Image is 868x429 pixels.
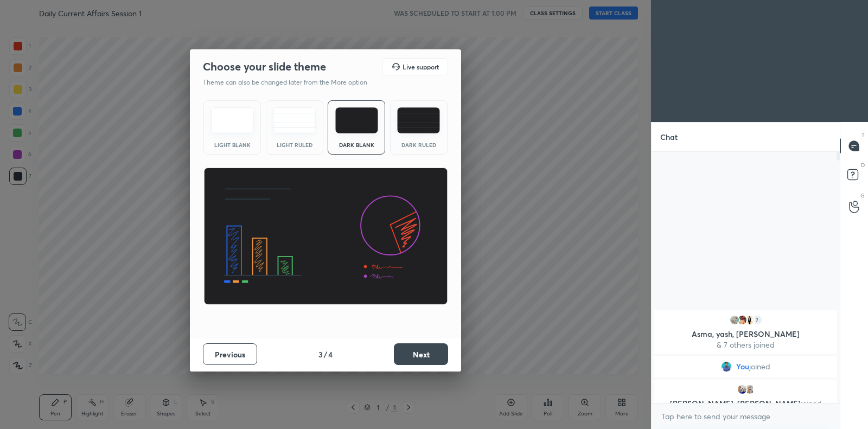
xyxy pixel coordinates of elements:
button: Next [394,343,448,365]
div: Dark Ruled [397,142,441,148]
img: lightRuledTheme.5fabf969.svg [273,107,316,133]
p: T [861,131,865,139]
img: 58730fa8943147d3b042adeb438e14f2.jpg [744,315,755,325]
img: darkThemeBanner.d06ce4a2.svg [203,168,448,305]
div: grid [652,308,840,404]
p: G [860,191,865,200]
img: lightTheme.e5ed3b09.svg [211,107,254,133]
p: & 7 others joined [661,341,831,349]
img: 439d46edf8464b39aadbf82f5553508b.jpg [744,384,755,395]
h5: Live support [403,63,439,70]
button: Previous [203,343,257,365]
span: joined [801,398,822,408]
div: Dark Blank [335,142,378,148]
p: [PERSON_NAME], [PERSON_NAME] [661,399,831,408]
p: Theme can also be changed later from the More option [203,78,379,87]
p: Asma, yash, [PERSON_NAME] [661,330,831,338]
h2: Choose your slide theme [203,60,326,74]
div: Light Ruled [273,142,316,148]
img: darkRuledTheme.de295e13.svg [397,107,440,133]
img: 0de368c647a1493290c71f52cbdc3697.jpg [737,384,748,395]
span: joined [749,362,770,371]
h4: / [324,349,327,360]
h4: 3 [318,349,323,360]
p: D [861,161,865,169]
img: darkTheme.f0cc69e5.svg [335,107,378,133]
span: You [736,362,749,371]
div: 7 [752,315,763,325]
img: 22281cac87514865abda38b5e9ac8509.jpg [721,361,732,372]
h4: 4 [328,349,333,360]
img: 023c3cf57870466091aacae4004e5e43.jpg [729,315,740,325]
p: Chat [652,123,686,151]
div: Light Blank [210,142,254,148]
img: ca420a624ce2463eb4cb34c05a6413a3.jpg [737,315,748,325]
